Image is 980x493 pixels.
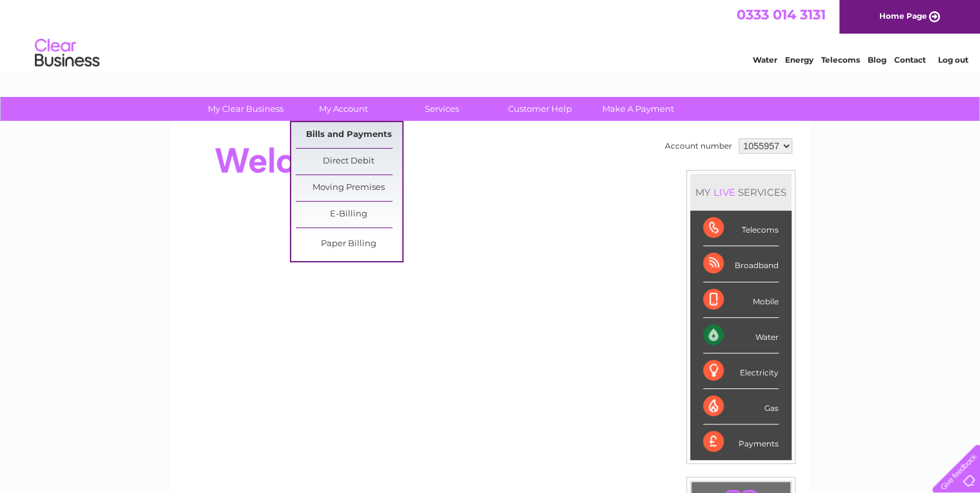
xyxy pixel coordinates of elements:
a: 0333 014 3131 [737,6,826,23]
a: Energy [785,55,813,65]
a: Log out [937,55,968,65]
a: E-Billing [296,202,402,227]
a: Blog [868,55,886,65]
a: My Account [291,97,397,121]
div: Clear Business is a trading name of Verastar Limited (registered in [GEOGRAPHIC_DATA] No. 3667643... [186,7,796,63]
div: Water [703,318,779,353]
div: LIVE [711,186,738,198]
a: Contact [894,55,926,65]
div: MY SERVICES [690,174,791,211]
a: Water [753,55,777,65]
div: Payments [703,425,779,459]
a: Bills and Payments [296,122,402,148]
a: Customer Help [487,97,593,121]
div: Broadband [703,246,779,282]
td: Account number [662,135,735,157]
a: Telecoms [821,55,860,65]
a: My Clear Business [192,97,299,121]
div: Telecoms [703,211,779,246]
img: logo.png [34,34,100,73]
a: Make A Payment [585,97,691,121]
div: Electricity [703,353,779,389]
a: Direct Debit [296,149,402,174]
a: Paper Billing [296,231,402,257]
div: Gas [703,389,779,425]
a: Services [389,97,495,121]
div: Mobile [703,282,779,318]
a: Moving Premises [296,175,402,201]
